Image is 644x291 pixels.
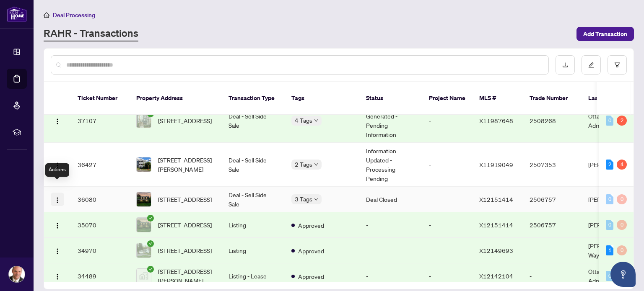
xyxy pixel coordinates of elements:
[71,82,130,115] th: Ticket Number
[617,245,627,255] div: 0
[523,82,582,115] th: Trade Number
[359,238,422,263] td: -
[298,221,324,230] span: Approved
[479,247,513,254] span: X12149693
[137,218,151,232] img: thumbnail-img
[44,12,49,18] span: home
[71,99,130,143] td: 37107
[54,248,61,255] img: Logo
[523,143,582,187] td: 2507353
[295,194,312,204] span: 3 Tags
[617,160,627,170] div: 4
[53,11,95,19] span: Deal Processing
[158,195,212,204] span: [STREET_ADDRESS]
[473,82,523,115] th: MLS #
[617,194,627,204] div: 0
[606,116,613,126] div: 0
[285,82,359,115] th: Tags
[222,238,285,263] td: Listing
[51,218,64,232] button: Logo
[606,271,613,281] div: 0
[137,113,151,128] img: thumbnail-img
[422,187,473,212] td: -
[359,82,422,115] th: Status
[479,117,513,124] span: X11987648
[422,263,473,289] td: -
[137,269,151,283] img: thumbnail-img
[314,197,318,201] span: down
[71,212,130,238] td: 35070
[617,116,627,126] div: 2
[54,273,61,280] img: Logo
[523,212,582,238] td: 2506757
[422,143,473,187] td: -
[147,240,154,247] span: check-circle
[130,82,222,115] th: Property Address
[158,116,212,125] span: [STREET_ADDRESS]
[617,220,627,230] div: 0
[359,143,422,187] td: Information Updated - Processing Pending
[606,160,613,170] div: 2
[479,161,513,168] span: X11919049
[51,244,64,257] button: Logo
[614,62,620,68] span: filter
[359,212,422,238] td: -
[298,272,324,281] span: Approved
[158,155,215,174] span: [STREET_ADDRESS][PERSON_NAME]
[479,221,513,229] span: X12151414
[54,222,61,229] img: Logo
[523,238,582,263] td: -
[137,243,151,258] img: thumbnail-img
[562,62,568,68] span: download
[9,266,25,282] img: Profile Icon
[422,238,473,263] td: -
[54,197,61,203] img: Logo
[295,160,312,169] span: 2 Tags
[7,6,27,22] img: logo
[583,27,627,41] span: Add Transaction
[51,158,64,171] button: Logo
[576,27,634,41] button: Add Transaction
[222,99,285,143] td: Deal - Sell Side Sale
[359,99,422,143] td: Trade Number Generated - Pending Information
[556,55,575,75] button: download
[479,196,513,203] span: X12151414
[606,220,613,230] div: 0
[51,269,64,283] button: Logo
[422,212,473,238] td: -
[222,143,285,187] td: Deal - Sell Side Sale
[523,263,582,289] td: -
[158,220,212,229] span: [STREET_ADDRESS]
[479,272,513,280] span: X12142104
[158,267,215,285] span: [STREET_ADDRESS][PERSON_NAME]
[608,55,627,75] button: filter
[71,187,130,212] td: 36080
[523,99,582,143] td: 2508268
[44,26,138,41] a: RAHR - Transactions
[295,116,312,125] span: 4 Tags
[314,118,318,123] span: down
[71,263,130,289] td: 34489
[222,82,285,115] th: Transaction Type
[147,215,154,221] span: check-circle
[71,143,130,187] td: 36427
[606,194,613,204] div: 0
[222,187,285,212] td: Deal - Sell Side Sale
[588,62,594,68] span: edit
[606,245,613,255] div: 1
[610,262,636,287] button: Open asap
[359,263,422,289] td: -
[54,162,61,169] img: Logo
[523,187,582,212] td: 2506757
[147,266,154,273] span: check-circle
[314,162,318,167] span: down
[422,99,473,143] td: -
[222,212,285,238] td: Listing
[54,118,61,125] img: Logo
[222,263,285,289] td: Listing - Lease
[51,193,64,206] button: Logo
[582,55,601,75] button: edit
[158,246,212,255] span: [STREET_ADDRESS]
[137,192,151,206] img: thumbnail-img
[298,246,324,255] span: Approved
